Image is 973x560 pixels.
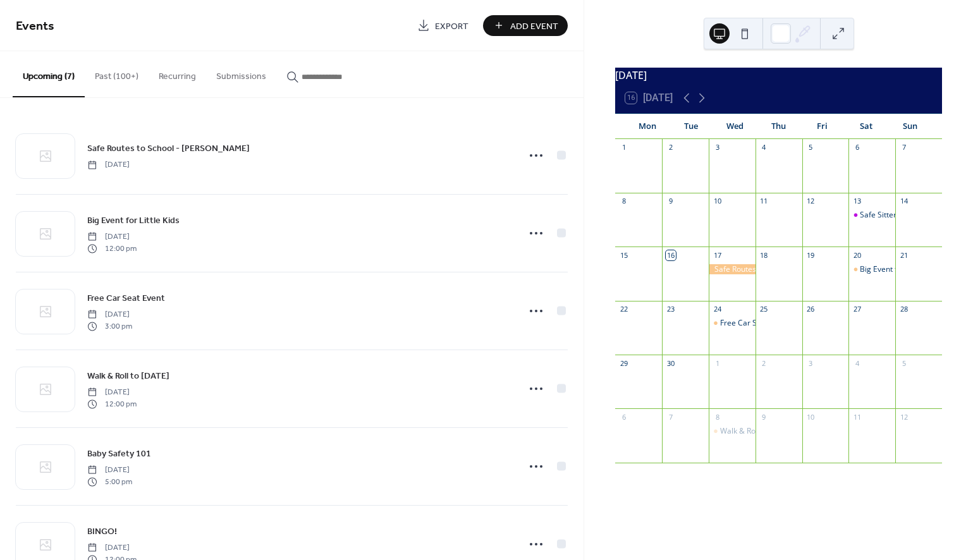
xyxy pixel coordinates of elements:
[666,250,675,260] div: 16
[800,114,844,139] div: Fri
[619,143,628,152] div: 1
[888,114,932,139] div: Sun
[759,305,769,314] div: 25
[87,292,165,305] span: Free Car Seat Event
[806,250,816,260] div: 19
[806,305,816,314] div: 26
[435,20,468,33] span: Export
[87,291,165,305] a: Free Car Seat Event
[87,159,130,171] span: [DATE]
[87,447,151,461] span: Baby Safety 101
[87,243,137,254] span: 12:00 pm
[87,368,169,383] a: Walk & Roll to [DATE]
[713,250,722,260] div: 17
[899,143,909,152] div: 7
[87,370,169,383] span: Walk & Roll to [DATE]
[87,465,132,476] span: [DATE]
[85,51,149,96] button: Past (100+)
[87,231,137,243] span: [DATE]
[87,525,117,539] span: BINGO!
[860,264,940,275] div: Big Event for Little Kids
[852,143,862,152] div: 6
[720,426,795,437] div: Walk & Roll to [DATE]
[87,141,250,155] a: Safe Routes to School - [PERSON_NAME]
[87,320,132,332] span: 3:00 pm
[615,68,942,83] div: [DATE]
[806,197,816,206] div: 12
[860,210,897,221] div: Safe Sitter
[759,412,769,422] div: 9
[619,358,628,368] div: 29
[759,358,769,368] div: 2
[87,446,151,461] a: Baby Safety 101
[720,318,790,329] div: Free Car Seat Event
[713,412,722,422] div: 8
[87,524,117,539] a: BINGO!
[87,142,250,155] span: Safe Routes to School - [PERSON_NAME]
[759,197,769,206] div: 11
[852,358,862,368] div: 4
[713,305,722,314] div: 24
[852,197,862,206] div: 13
[408,15,478,36] a: Export
[666,197,675,206] div: 9
[713,143,722,152] div: 3
[899,250,909,260] div: 21
[899,358,909,368] div: 5
[845,114,888,139] div: Sat
[87,398,137,410] span: 12:00 pm
[757,114,800,139] div: Thu
[899,412,909,422] div: 12
[709,426,756,437] div: Walk & Roll to School Day
[149,51,206,96] button: Recurring
[510,20,558,33] span: Add Event
[87,542,137,554] span: [DATE]
[852,412,862,422] div: 11
[899,305,909,314] div: 28
[87,213,180,228] a: Big Event for Little Kids
[759,250,769,260] div: 18
[806,412,816,422] div: 10
[759,143,769,152] div: 4
[619,305,628,314] div: 22
[848,264,895,275] div: Big Event for Little Kids
[666,412,675,422] div: 7
[666,143,675,152] div: 2
[806,143,816,152] div: 5
[619,250,628,260] div: 15
[709,318,756,329] div: Free Car Seat Event
[713,358,722,368] div: 1
[848,210,895,221] div: Safe Sitter
[87,309,132,320] span: [DATE]
[16,14,54,39] span: Events
[666,305,675,314] div: 23
[87,476,132,487] span: 5:00 pm
[619,197,628,206] div: 8
[899,197,909,206] div: 14
[709,264,756,275] div: Safe Routes to School - Doty
[852,305,862,314] div: 27
[206,51,276,96] button: Submissions
[619,412,628,422] div: 6
[483,15,568,36] button: Add Event
[87,214,180,228] span: Big Event for Little Kids
[87,387,137,398] span: [DATE]
[713,114,757,139] div: Wed
[806,358,816,368] div: 3
[625,114,669,139] div: Mon
[713,197,722,206] div: 10
[13,51,85,97] button: Upcoming (7)
[670,114,713,139] div: Tue
[852,250,862,260] div: 20
[666,358,675,368] div: 30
